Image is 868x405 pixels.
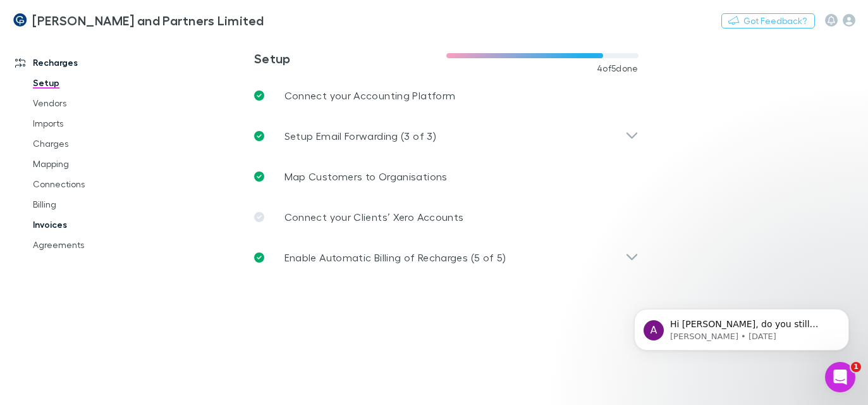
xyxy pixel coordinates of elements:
p: Connect your Clients’ Xero Accounts [284,209,464,225]
div: Setup Email Forwarding (3 of 3) [244,116,649,156]
a: Setup [20,73,162,93]
span: 1 [851,362,861,372]
div: Enable Automatic Billing of Recharges (5 of 5) [244,237,649,278]
p: Enable Automatic Billing of Recharges (5 of 5) [284,250,506,265]
a: Connect your Clients’ Xero Accounts [244,197,649,237]
a: Recharges [3,53,162,73]
a: Map Customers to Organisations [244,156,649,197]
img: Coates and Partners Limited's Logo [13,13,27,28]
a: Charges [20,134,162,154]
a: Vendors [20,93,162,113]
iframe: Intercom notifications message [615,282,868,371]
span: 4 of 5 done [597,63,639,73]
button: Got Feedback? [721,13,815,28]
a: Connect your Accounting Platform [244,75,649,116]
p: Connect your Accounting Platform [284,88,456,103]
h3: Setup [254,51,446,66]
p: Setup Email Forwarding (3 of 3) [284,128,436,144]
p: Map Customers to Organisations [284,169,448,184]
a: Connections [20,174,162,194]
a: Invoices [20,215,162,235]
h3: [PERSON_NAME] and Partners Limited [32,13,264,28]
a: Mapping [20,154,162,174]
iframe: Intercom live chat [825,362,855,392]
a: Agreements [20,235,162,255]
a: Imports [20,113,162,134]
a: Billing [20,194,162,215]
a: [PERSON_NAME] and Partners Limited [5,5,272,35]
